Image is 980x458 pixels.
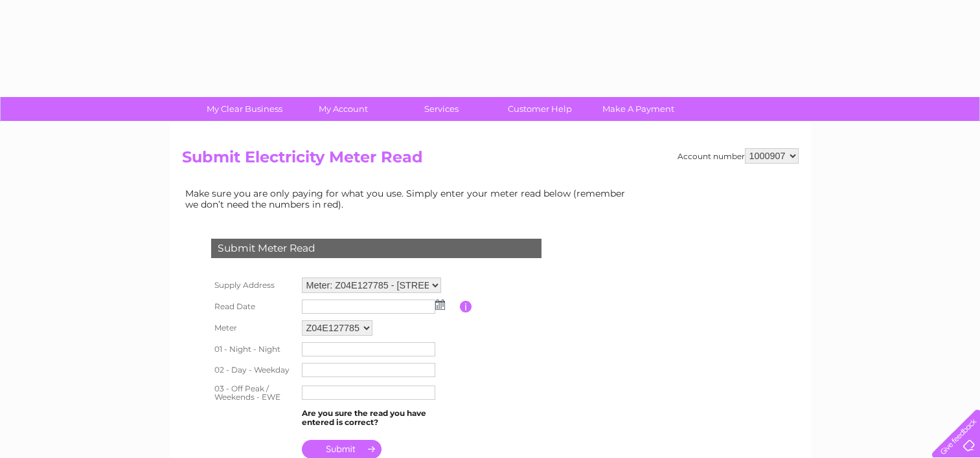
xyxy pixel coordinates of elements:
[208,274,299,296] th: Supply Address
[299,406,460,430] td: Are you sure the read you have entered is correct?
[678,148,799,164] div: Account number
[585,97,692,121] a: Make A Payment
[388,97,495,121] a: Services
[435,300,445,310] img: ...
[208,339,299,360] th: 01 - Night - Night
[460,301,472,312] input: Information
[486,97,593,121] a: Customer Help
[182,185,635,212] td: Make sure you are only paying for what you use. Simply enter your meter read below (remember we d...
[302,440,382,458] input: Submit
[208,380,299,406] th: 03 - Off Peak / Weekends - EWE
[208,360,299,380] th: 02 - Day - Weekday
[211,239,541,258] div: Submit Meter Read
[191,97,298,121] a: My Clear Business
[290,97,396,121] a: My Account
[208,296,299,317] th: Read Date
[208,317,299,339] th: Meter
[182,148,799,173] h2: Submit Electricity Meter Read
